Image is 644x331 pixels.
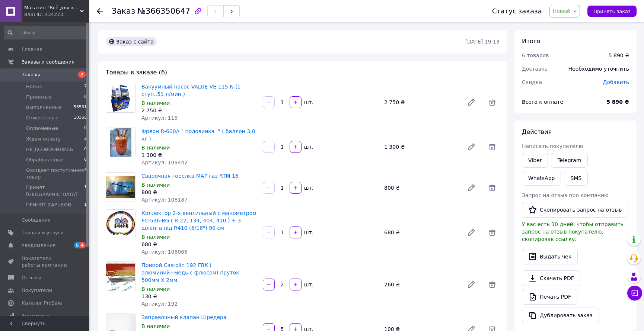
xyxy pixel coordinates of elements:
[522,128,552,135] span: Действия
[84,167,87,180] span: 3
[22,229,64,236] span: Товары и услуги
[74,115,87,121] span: 10365
[522,171,561,186] a: WhatsApp
[26,184,84,197] span: Принят [GEOGRAPHIC_DATA]
[141,160,188,165] span: Артикул: 109442
[485,225,500,240] span: Удалить
[464,139,479,154] a: Редактировать
[522,308,599,323] button: Дублировать заказ
[551,153,587,168] a: Telegram
[24,4,80,11] span: Магазин "Всё для холода" Запчасти и комплектующие к холодильному оборудованию и Стиральным машинам
[464,277,479,292] a: Редактировать
[84,83,87,90] span: 7
[24,11,89,18] div: Ваш ID: 434273
[522,289,577,305] a: Печать PDF
[522,79,542,85] span: Скидка
[564,61,634,77] div: Необходимо уточнить
[22,313,49,319] span: Аналитика
[22,287,52,294] span: Покупатели
[137,7,190,16] span: №366350647
[522,221,624,242] span: У вас есть 30 дней, чтобы отправить запрос на отзыв покупателю, скопировав ссылку.
[141,301,178,307] span: Артикул: 192
[4,26,87,39] input: Поиск
[485,180,500,195] span: Удалить
[522,249,578,264] button: Выдать чек
[26,115,58,121] span: Отмененные
[593,9,631,14] span: Принять заказ
[609,52,629,59] div: 5 890 ₴
[22,59,74,65] span: Заказы и сообщения
[106,37,157,46] div: Заказ с сайта
[22,255,69,269] span: Показатели работы компании
[587,6,637,17] button: Принять заказ
[22,46,42,53] span: Главная
[80,242,86,248] span: 4
[141,241,257,248] div: 680 ₴
[84,94,87,100] span: 0
[106,262,135,291] img: Припой Castolin 192 FBK ( алюминий+медь с флюсом) пруток 500мм Х 2мм.
[141,145,170,151] span: В наличии
[141,323,170,329] span: В наличии
[141,189,257,196] div: 800 ₴
[464,95,479,110] a: Редактировать
[110,128,132,157] img: Фреон R-600А " половинка " ( баллон 3,0 кг )
[302,143,314,151] div: шт.
[522,52,549,58] span: 6 товаров
[22,300,62,306] span: Каталог ProSale
[26,136,61,142] span: Ждем оплату
[522,66,548,72] span: Доставка
[97,7,103,15] div: Вернуться назад
[553,8,571,14] span: Новый
[26,167,84,180] span: Ожидает поступления товар
[141,182,170,188] span: В наличии
[106,176,135,198] img: Сварочная горелка МАР газ RTM 16
[381,183,461,193] div: 800 ₴
[141,100,170,106] span: В наличии
[522,202,628,218] button: Скопировать запрос на отзыв
[302,281,314,288] div: шт.
[26,125,58,132] span: Оплаченные
[465,39,500,45] time: [DATE] 19:13
[22,242,55,249] span: Уведомления
[381,227,461,238] div: 680 ₴
[381,279,461,290] div: 260 ₴
[106,69,167,76] span: Товары в заказе (6)
[22,71,40,78] span: Заказы
[141,262,239,283] a: Припой Castolin 192 FBK ( алюминий+медь с флюсом) пруток 500мм Х 2мм.
[564,171,588,186] button: SMS
[84,146,87,153] span: 0
[141,234,170,240] span: В наличии
[381,97,461,107] div: 2 750 ₴
[141,314,227,320] a: Заправочный клапан Шредера
[522,99,563,105] span: Всего к оплате
[141,286,170,292] span: В наличии
[26,83,42,90] span: Новые
[84,202,87,208] span: 1
[78,71,86,78] span: 7
[112,7,135,16] span: Заказ
[141,293,257,300] div: 130 ₴
[141,210,256,231] a: Коллектор 2-х вентильный с манометром FC-536-BG ( R 22, 134, 404, 410 ) + 3 шланга під R410 (5/16...
[84,125,87,132] span: 0
[141,84,241,97] a: Вакуумный насос VALUE VE-115 N (1 ступ.,51 л/мин.)
[492,7,542,15] div: Статус заказа
[141,107,257,114] div: 2 750 ₴
[485,277,500,292] span: Удалить
[522,143,583,149] span: Написать покупателю
[522,153,548,168] a: Viber
[464,225,479,240] a: Редактировать
[26,104,62,111] span: Выполненные
[464,180,479,195] a: Редактировать
[111,83,130,112] img: Вакуумный насос VALUE VE-115 N (1 ступ.,51 л/мин.)
[302,184,314,192] div: шт.
[381,142,461,152] div: 1 300 ₴
[106,210,135,239] img: Коллектор 2-х вентильный с манометром FC-536-BG ( R 22, 134, 404, 410 ) + 3 шланга під R410 (5/16...
[84,136,87,142] span: 2
[302,99,314,106] div: шт.
[603,79,629,85] span: Добавить
[141,115,178,121] span: Артикул: 115
[606,99,629,105] b: 5 890 ₴
[522,270,580,286] a: Скачать PDF
[141,128,255,142] a: Фреон R-600А " половинка " ( баллон 3,0 кг )
[26,94,52,100] span: Принятые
